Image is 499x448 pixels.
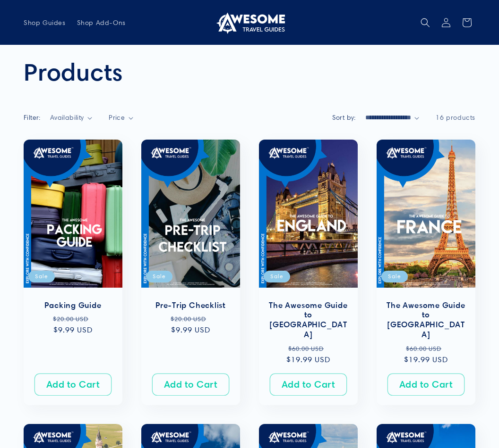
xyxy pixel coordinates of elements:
h2: Filter: [24,113,41,123]
button: Add to Cart [34,373,112,396]
h1: Products [24,57,475,87]
span: Shop Add-Ons [77,18,126,27]
span: 16 products [436,113,475,122]
span: Availability [50,113,84,122]
summary: Search [415,12,436,33]
img: Awesome Travel Guides [214,11,285,34]
a: Shop Guides [18,13,71,33]
button: Add to Cart [270,373,347,396]
a: Pre-Trip Checklist [151,300,231,310]
button: Add to Cart [387,373,465,396]
a: Packing Guide [33,300,113,310]
a: Shop Add-Ons [71,13,131,33]
a: The Awesome Guide to [GEOGRAPHIC_DATA] [268,300,348,340]
summary: Availability (0 selected) [50,113,92,123]
button: Add to Cart [152,373,229,396]
summary: Price [109,113,133,123]
span: Price [109,113,125,122]
a: The Awesome Guide to [GEOGRAPHIC_DATA] [386,300,466,340]
span: Shop Guides [24,18,66,27]
a: Awesome Travel Guides [211,8,289,37]
label: Sort by: [332,113,356,122]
